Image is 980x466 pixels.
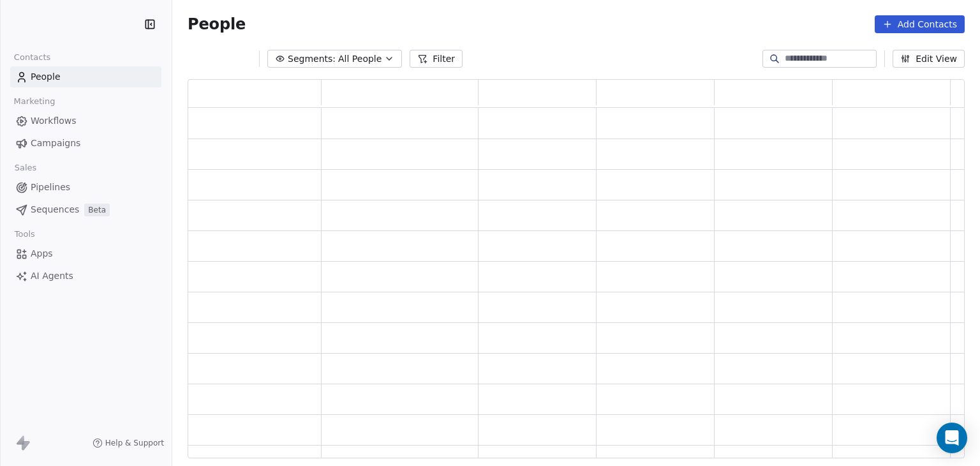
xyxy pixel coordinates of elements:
span: Contacts [8,48,56,67]
button: Add Contacts [875,15,965,33]
span: Sequences [31,203,79,216]
span: Tools [9,225,40,244]
a: SequencesBeta [10,199,161,220]
span: Beta [84,204,110,216]
a: People [10,66,161,87]
span: Campaigns [31,137,80,150]
span: AI Agents [31,269,73,283]
span: All People [338,52,382,66]
span: Workflows [31,114,77,128]
span: Help & Support [105,438,164,448]
span: Apps [31,247,53,260]
button: Filter [410,50,463,68]
span: People [188,15,246,34]
a: Apps [10,243,161,264]
span: Segments: [288,52,336,66]
a: AI Agents [10,266,161,287]
button: Edit View [893,50,965,68]
a: Campaigns [10,133,161,154]
a: Help & Support [93,438,164,448]
a: Pipelines [10,177,161,198]
span: Sales [9,158,42,177]
span: Pipelines [31,181,70,194]
span: People [31,70,61,84]
span: Marketing [8,92,61,111]
div: Open Intercom Messenger [937,423,967,453]
a: Workflows [10,110,161,132]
